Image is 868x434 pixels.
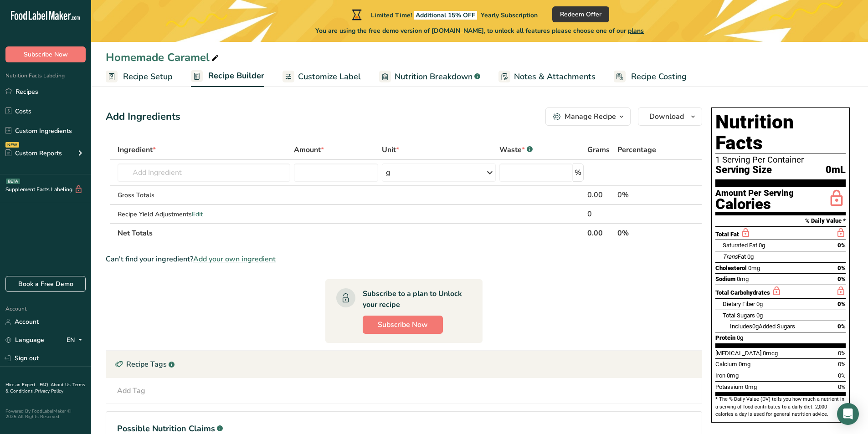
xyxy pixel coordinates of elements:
div: BETA [6,179,20,184]
span: 0% [838,361,846,368]
div: Recipe Yield Adjustments [118,209,290,219]
a: Book a Free Demo [5,276,86,292]
a: Nutrition Breakdown [379,66,480,87]
span: Total Carbohydrates [715,289,770,296]
span: Total Fat [715,231,739,238]
div: 0% [617,189,673,200]
span: Additional 15% OFF [414,11,477,20]
span: Recipe Costing [631,71,687,83]
span: Subscribe Now [378,319,428,330]
span: Dietary Fiber [723,301,755,307]
div: Subscribe to a plan to Unlock your recipe [363,288,464,310]
span: Subscribe Now [24,50,68,59]
div: 0.00 [587,189,613,200]
a: Language [5,332,44,348]
span: 0mg [748,265,760,271]
span: 0g [747,253,754,260]
th: 0% [616,223,675,242]
span: Recipe Builder [208,70,264,82]
section: % Daily Value * [715,215,846,226]
div: Custom Reports [5,148,62,158]
span: Customize Label [298,71,361,83]
span: Amount [294,144,324,155]
a: Privacy Policy [35,388,63,394]
span: 0% [838,350,846,357]
span: You are using the free demo version of [DOMAIN_NAME], to unlock all features please choose one of... [315,26,644,36]
button: Manage Recipe [545,107,631,126]
span: Grams [587,144,610,155]
span: Sodium [715,276,735,282]
span: 0g [759,242,765,249]
span: Redeem Offer [560,10,601,19]
span: Calcium [715,361,737,368]
th: 0.00 [586,223,615,242]
a: FAQ . [40,382,51,388]
span: 0g [737,334,743,341]
div: EN [67,335,86,346]
span: Yearly Subscription [481,11,538,20]
span: 0mg [737,276,749,282]
span: 0% [837,323,846,330]
div: Manage Recipe [565,111,616,122]
div: Add Ingredients [106,109,180,124]
span: Potassium [715,383,744,390]
span: Fat [723,253,746,260]
span: Includes Added Sugars [730,323,795,330]
span: 0% [837,242,846,249]
a: Recipe Costing [614,66,687,87]
i: Trans [723,253,738,260]
span: Ingredient [118,144,156,155]
div: Waste [499,144,533,155]
a: Customize Label [282,66,361,87]
span: Total Sugars [723,312,755,319]
div: Can't find your ingredient? [106,254,702,265]
span: [MEDICAL_DATA] [715,350,761,357]
div: Gross Totals [118,190,290,200]
a: Recipe Builder [191,66,264,87]
span: 0g [756,312,763,319]
span: 0mg [745,383,757,390]
div: g [386,167,390,178]
a: About Us . [51,382,72,388]
span: 0mcg [763,350,778,357]
span: Cholesterol [715,265,747,271]
span: 0mg [739,361,750,368]
span: Download [649,111,684,122]
span: 0% [838,372,846,379]
button: Subscribe Now [5,46,86,62]
a: Hire an Expert . [5,382,38,388]
span: 0% [837,276,846,282]
span: Edit [192,210,203,219]
span: 0g [756,301,763,307]
a: Notes & Attachments [498,66,596,87]
span: Saturated Fat [723,242,757,249]
th: Net Totals [116,223,586,242]
div: Recipe Tags [106,351,702,378]
span: Serving Size [715,164,772,176]
a: Recipe Setup [106,66,173,87]
span: 0g [752,323,759,330]
div: Amount Per Serving [715,189,794,198]
section: * The % Daily Value (DV) tells you how much a nutrient in a serving of food contributes to a dail... [715,396,846,418]
span: 0% [838,383,846,390]
button: Redeem Offer [552,6,609,22]
div: 0 [587,209,613,220]
span: 0mL [826,164,846,176]
span: Recipe Setup [123,71,173,83]
span: Add your own ingredient [193,254,276,265]
div: Open Intercom Messenger [837,403,859,425]
span: 0% [837,265,846,271]
span: Protein [715,334,735,341]
div: Limited Time! [350,9,538,20]
span: Notes & Attachments [514,71,596,83]
a: Terms & Conditions . [5,382,85,394]
div: NEW [5,142,19,148]
div: Calories [715,198,794,211]
div: Homemade Caramel [106,49,221,66]
span: Iron [715,372,725,379]
div: 1 Serving Per Container [715,155,846,164]
button: Download [638,107,702,126]
span: Percentage [617,144,656,155]
h1: Nutrition Facts [715,112,846,153]
div: Powered By FoodLabelMaker © 2025 All Rights Reserved [5,408,86,419]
